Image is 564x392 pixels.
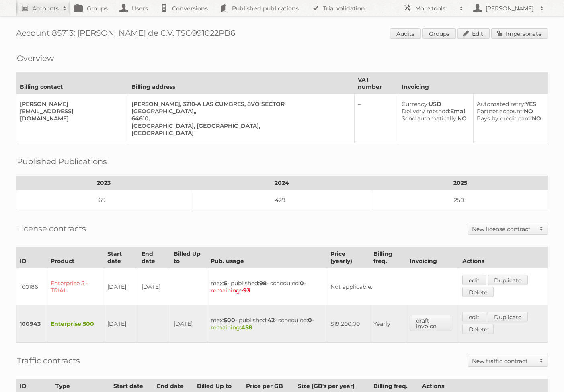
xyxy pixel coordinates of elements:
[422,28,456,39] a: Groups
[484,4,536,12] h2: [PERSON_NAME]
[138,247,170,268] th: End date
[402,108,467,115] div: Email
[241,324,252,331] strong: 458
[402,108,450,115] span: Delivery method:
[354,73,398,94] th: VAT number
[535,223,548,234] span: Toggle
[207,247,327,268] th: Pub. usage
[402,100,429,108] span: Currency:
[16,268,47,306] td: 100186
[16,73,128,94] th: Billing contact
[462,324,494,334] a: Delete
[16,305,47,343] td: 100943
[267,316,275,324] strong: 42
[462,312,486,322] a: edit
[131,100,347,115] div: [PERSON_NAME], 3210-A LAS CUMBRES, 8VO SECTOR [GEOGRAPHIC_DATA],,
[410,315,452,331] a: draft invoice
[17,155,107,167] h2: Published Publications
[488,275,528,285] a: Duplicate
[462,275,486,285] a: edit
[488,312,528,322] a: Duplicate
[477,100,525,108] span: Automated retry:
[477,115,541,122] div: NO
[47,247,104,268] th: Product
[300,280,304,287] strong: 0
[398,73,548,94] th: Invoicing
[191,190,373,210] td: 429
[16,176,191,190] th: 2023
[259,280,267,287] strong: 98
[477,108,524,115] span: Partner account:
[535,355,548,366] span: Toggle
[468,223,548,234] a: New license contract
[207,268,327,306] td: max: - published: - scheduled: -
[327,305,370,343] td: $19.200,00
[170,305,207,343] td: [DATE]
[472,225,535,233] h2: New license contract
[327,247,370,268] th: Price (yearly)
[131,122,347,129] div: [GEOGRAPHIC_DATA], [GEOGRAPHIC_DATA],
[104,247,138,268] th: Start date
[211,287,250,294] span: remaining:
[16,28,548,40] h1: Account 85713: [PERSON_NAME] de C.V. TSO991022PB6
[207,305,327,343] td: max: - published: - scheduled: -
[17,355,80,367] h2: Traffic contracts
[373,176,548,190] th: 2025
[104,268,138,306] td: [DATE]
[477,108,541,115] div: NO
[17,52,54,64] h2: Overview
[170,247,207,268] th: Billed Up to
[138,268,170,306] td: [DATE]
[17,223,86,235] h2: License contracts
[402,115,457,122] span: Send automatically:
[224,280,227,287] strong: 5
[308,316,312,324] strong: 0
[402,100,467,108] div: USD
[16,190,191,210] td: 69
[373,190,548,210] td: 250
[131,129,347,137] div: [GEOGRAPHIC_DATA]
[415,4,455,12] h2: More tools
[131,115,347,122] div: 64610,
[457,28,490,39] a: Edit
[32,4,59,12] h2: Accounts
[459,247,548,268] th: Actions
[468,355,548,366] a: New traffic contract
[406,247,459,268] th: Invoicing
[472,357,535,365] h2: New traffic contract
[104,305,138,343] td: [DATE]
[47,268,104,306] td: Enterprise 5 - TRIAL
[390,28,421,39] a: Audits
[128,73,354,94] th: Billing address
[224,316,235,324] strong: 500
[370,305,406,343] td: Yearly
[16,247,47,268] th: ID
[402,115,467,122] div: NO
[191,176,373,190] th: 2024
[462,287,494,297] a: Delete
[20,100,121,108] div: [PERSON_NAME]
[211,324,252,331] span: remaining:
[491,28,548,39] a: Impersonate
[370,247,406,268] th: Billing freq.
[477,115,532,122] span: Pays by credit card:
[327,268,459,306] td: Not applicable.
[354,94,398,143] td: –
[241,287,250,294] strong: -93
[20,108,121,122] div: [EMAIL_ADDRESS][DOMAIN_NAME]
[47,305,104,343] td: Enterprise 500
[477,100,541,108] div: YES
